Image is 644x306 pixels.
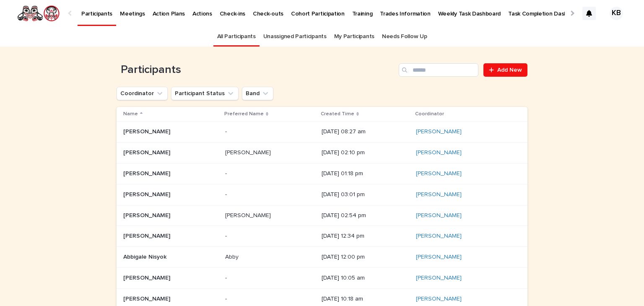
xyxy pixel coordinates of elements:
tr: [PERSON_NAME][PERSON_NAME] -- [DATE] 03:01 pm[PERSON_NAME] [117,184,527,205]
tr: [PERSON_NAME][PERSON_NAME] -- [DATE] 08:27 am[PERSON_NAME] [117,122,527,143]
tr: [PERSON_NAME][PERSON_NAME] -- [DATE] 01:18 pm[PERSON_NAME] [117,163,527,184]
tr: Abbigale NisyokAbbigale Nisyok AbbyAbby [DATE] 12:00 pm[PERSON_NAME] [117,247,527,268]
a: All Participants [217,27,256,47]
p: [DATE] 03:01 pm [322,191,409,198]
tr: [PERSON_NAME][PERSON_NAME] [PERSON_NAME][PERSON_NAME] [DATE] 02:54 pm[PERSON_NAME] [117,205,527,226]
p: [PERSON_NAME] [123,273,172,282]
p: [DATE] 10:05 am [322,275,409,282]
p: - [225,231,229,240]
p: Preferred Name [224,109,264,119]
p: Coordinator [415,109,444,119]
button: Participant Status [171,87,239,100]
p: - [225,273,229,282]
a: [PERSON_NAME] [416,254,462,261]
p: [DATE] 10:18 am [322,296,409,303]
p: [PERSON_NAME] [123,148,172,156]
p: [PERSON_NAME] [123,169,172,177]
p: [PERSON_NAME] [123,210,172,219]
a: Unassigned Participants [263,27,327,47]
a: [PERSON_NAME] [416,128,462,135]
p: Created Time [321,109,354,119]
p: [PERSON_NAME] [225,210,273,219]
img: rNyI97lYS1uoOg9yXW8k [17,5,60,22]
a: [PERSON_NAME] [416,212,462,219]
p: - [225,189,229,198]
a: [PERSON_NAME] [416,233,462,240]
span: Add New [497,67,522,73]
p: [DATE] 02:10 pm [322,149,409,156]
p: [PERSON_NAME] [123,189,172,198]
p: [DATE] 02:54 pm [322,212,409,219]
a: [PERSON_NAME] [416,149,462,156]
tr: [PERSON_NAME][PERSON_NAME] -- [DATE] 12:34 pm[PERSON_NAME] [117,226,527,247]
p: [DATE] 12:34 pm [322,233,409,240]
p: [PERSON_NAME] [225,148,273,156]
a: [PERSON_NAME] [416,296,462,303]
p: Name [123,109,138,119]
tr: [PERSON_NAME][PERSON_NAME] [PERSON_NAME][PERSON_NAME] [DATE] 02:10 pm[PERSON_NAME] [117,143,527,163]
p: [PERSON_NAME] [123,231,172,240]
p: [PERSON_NAME] [123,294,172,303]
tr: [PERSON_NAME][PERSON_NAME] -- [DATE] 10:05 am[PERSON_NAME] [117,267,527,288]
a: [PERSON_NAME] [416,275,462,282]
a: Add New [483,63,527,77]
div: KB [610,7,623,20]
p: Abbigale Nisyok [123,252,168,261]
p: - [225,127,229,135]
input: Search [399,63,478,77]
p: [DATE] 01:18 pm [322,170,409,177]
button: Band [242,87,273,100]
a: [PERSON_NAME] [416,170,462,177]
a: My Participants [334,27,374,47]
p: - [225,294,229,303]
h1: Participants [117,63,395,77]
p: [PERSON_NAME] [123,127,172,135]
p: - [225,169,229,177]
p: [DATE] 08:27 am [322,128,409,135]
button: Coordinator [117,87,168,100]
p: [DATE] 12:00 pm [322,254,409,261]
a: Needs Follow Up [382,27,427,47]
p: Abby [225,252,240,261]
a: [PERSON_NAME] [416,191,462,198]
